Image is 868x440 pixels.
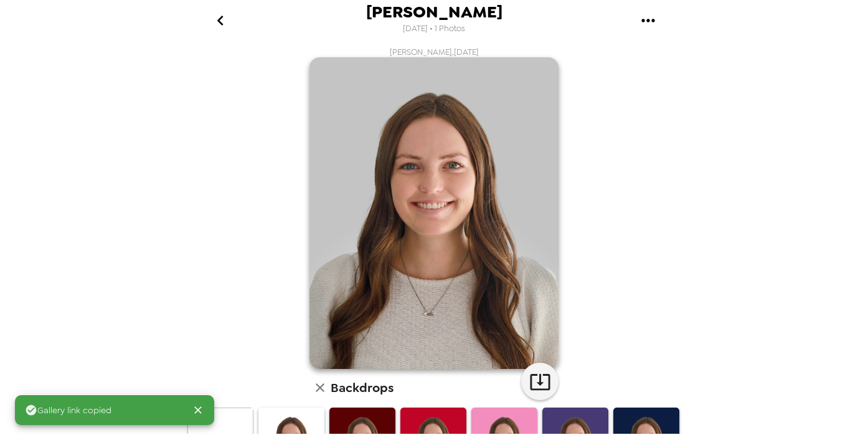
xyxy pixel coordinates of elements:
[187,399,209,421] button: Close
[331,378,394,398] h6: Backdrops
[390,47,479,57] span: [PERSON_NAME] , [DATE]
[403,21,465,37] span: [DATE] • 1 Photos
[309,57,559,369] img: user
[366,4,502,21] span: [PERSON_NAME]
[25,404,111,416] span: Gallery link copied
